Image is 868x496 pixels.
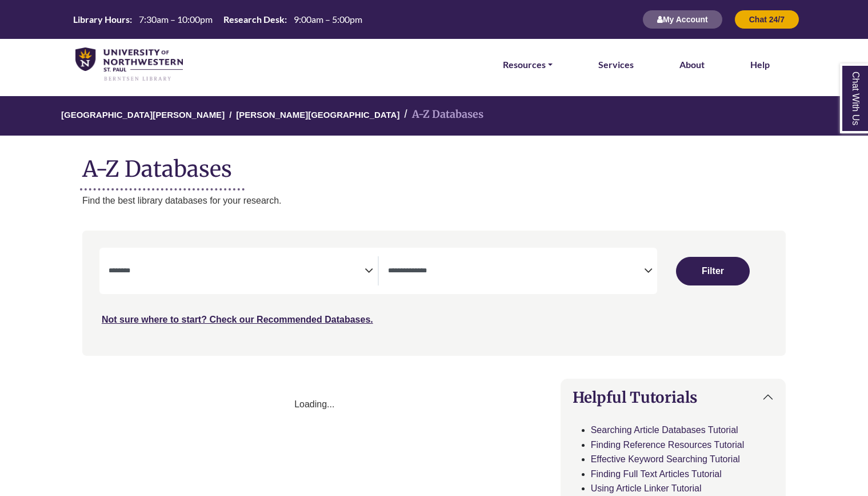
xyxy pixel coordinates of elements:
button: Chat 24/7 [734,10,799,29]
a: About [679,57,705,72]
nav: Search filters [82,231,786,355]
th: Library Hours: [69,13,133,25]
textarea: Filter [109,267,365,276]
button: Helpful Tutorials [561,379,785,415]
span: 9:00am – 5:00pm [294,14,362,25]
a: [GEOGRAPHIC_DATA][PERSON_NAME] [61,108,225,120]
a: Searching Article Databases Tutorial [591,425,738,435]
a: Hours Today [69,13,367,26]
img: library_home [75,47,183,82]
a: [PERSON_NAME][GEOGRAPHIC_DATA] [236,108,399,120]
button: Submit for Search Results [676,257,749,285]
a: My Account [642,14,723,24]
li: A-Z Databases [399,106,483,123]
a: Help [750,57,770,72]
th: Research Desk: [219,13,287,25]
textarea: Filter [388,267,644,276]
a: Finding Full Text Articles Tutorial [591,469,722,479]
a: Not sure where to start? Check our Recommended Databases. [102,315,373,324]
span: 7:30am – 10:00pm [139,14,213,25]
button: My Account [642,10,723,29]
p: Find the best library databases for your research. [82,193,786,208]
a: Chat 24/7 [734,14,799,24]
a: Finding Reference Resources Tutorial [591,440,745,450]
a: Effective Keyword Searching Tutorial [591,454,740,464]
nav: breadcrumb [82,96,786,136]
table: Hours Today [69,13,367,24]
a: Services [598,57,634,72]
a: Using Article Linker Tutorial [591,483,702,493]
div: Loading... [82,397,547,412]
h1: A-Z Databases [82,147,786,182]
a: Resources [503,57,553,72]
